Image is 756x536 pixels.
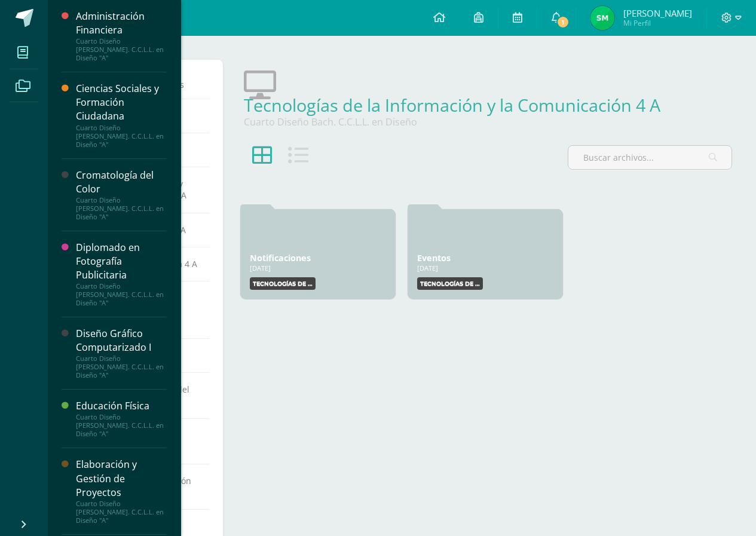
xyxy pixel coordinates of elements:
[76,327,167,379] a: Diseño Gráfico Computarizado ICuarto Diseño [PERSON_NAME]. C.C.L.L. en Diseño "A"
[76,399,167,413] div: Educación Física
[76,399,167,438] a: Educación FísicaCuarto Diseño [PERSON_NAME]. C.C.L.L. en Diseño "A"
[244,93,660,117] a: Tecnologías de la Información y la Comunicación 4 A
[250,252,386,264] div: Notificaciones Tecnologías de la Información y la Comunicación 4 Cuarto Diseño Bach. C.C.L.L. en ...
[76,282,167,307] div: Cuarto Diseño [PERSON_NAME]. C.C.L.L. en Diseño "A"
[417,252,553,264] div: Eventos Tecnologías de la Información y la Comunicación 4 Cuarto Diseño Bach. C.C.L.L. en Diseño 'A'
[76,169,167,196] div: Cromatología del Color
[76,10,167,37] div: Administración Financiera
[76,196,167,221] div: Cuarto Diseño [PERSON_NAME]. C.C.L.L. en Diseño "A"
[76,169,167,221] a: Cromatología del ColorCuarto Diseño [PERSON_NAME]. C.C.L.L. en Diseño "A"
[623,18,692,28] span: Mi Perfil
[568,146,731,169] input: Buscar archivos...
[76,10,167,62] a: Administración FinancieraCuarto Diseño [PERSON_NAME]. C.C.L.L. en Diseño "A"
[244,93,727,117] div: Tecnologías de la Información y la Comunicación 4 A
[76,37,167,62] div: Cuarto Diseño [PERSON_NAME]. C.C.L.L. en Diseño "A"
[76,82,167,148] a: Ciencias Sociales y Formación CiudadanaCuarto Diseño [PERSON_NAME]. C.C.L.L. en Diseño "A"
[76,413,167,438] div: Cuarto Diseño [PERSON_NAME]. C.C.L.L. en Diseño "A"
[556,16,570,29] span: 1
[76,241,167,307] a: Diplomado en Fotografía PublicitariaCuarto Diseño [PERSON_NAME]. C.C.L.L. en Diseño "A"
[250,264,386,272] div: [DATE]
[76,82,167,123] div: Ciencias Sociales y Formación Ciudadana
[76,241,167,282] div: Diplomado en Fotografía Publicitaria
[76,458,167,524] a: Elaboración y Gestión de ProyectosCuarto Diseño [PERSON_NAME]. C.C.L.L. en Diseño "A"
[250,277,316,290] label: Tecnologías de la Información y la Comunicación 4
[417,264,553,272] div: [DATE]
[250,252,311,264] a: Notificaciones
[76,500,167,525] div: Cuarto Diseño [PERSON_NAME]. C.C.L.L. en Diseño "A"
[590,6,614,30] img: 1d25083a066e8e5636a04ee059a3882b.png
[417,252,451,264] a: Eventos
[417,277,483,290] label: Tecnologías de la Información y la Comunicación 4
[76,124,167,149] div: Cuarto Diseño [PERSON_NAME]. C.C.L.L. en Diseño "A"
[76,458,167,499] div: Elaboración y Gestión de Proyectos
[76,354,167,379] div: Cuarto Diseño [PERSON_NAME]. C.C.L.L. en Diseño "A"
[623,7,692,19] span: [PERSON_NAME]
[76,327,167,354] div: Diseño Gráfico Computarizado I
